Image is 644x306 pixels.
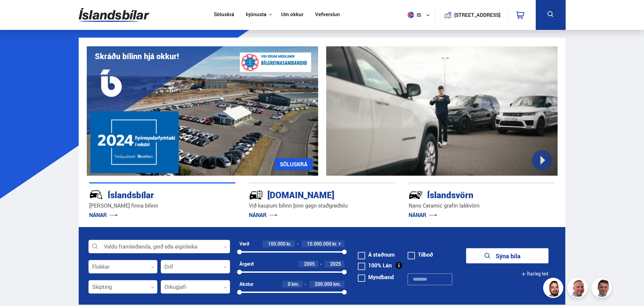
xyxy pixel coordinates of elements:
span: 2025 [330,261,341,267]
button: Þjónusta [246,11,266,18]
span: kr. [287,241,292,247]
div: Akstur [239,281,254,287]
label: Á staðnum [358,252,395,257]
img: tr5P-W3DuiFaO7aO.svg [249,188,263,202]
span: km. [333,281,341,287]
span: 0 [288,281,291,287]
label: Myndband [358,274,394,280]
img: eKx6w-_Home_640_.png [87,46,318,176]
p: Nano Ceramic grafín lakkvörn [409,202,555,210]
span: 100.000 [268,241,286,247]
a: Vefverslun [315,11,340,18]
img: FbJEzSuNWCJXmdc-.webp [593,279,613,299]
div: [DOMAIN_NAME] [249,188,371,200]
a: [STREET_ADDRESS] [439,5,504,25]
a: NÁNAR [249,211,277,219]
button: Sýna bíla [466,248,548,263]
a: NÁNAR [409,211,437,219]
button: [STREET_ADDRESS] [457,12,498,18]
span: kr. [332,241,337,247]
img: JRvxyua_JYH6wB4c.svg [89,188,103,202]
img: svg+xml;base64,PHN2ZyB4bWxucz0iaHR0cDovL3d3dy53My5vcmcvMjAwMC9zdmciIHdpZHRoPSI1MTIiIGhlaWdodD0iNT... [408,12,414,18]
div: Íslandsbílar [89,188,212,200]
button: Ítarleg leit [521,266,548,281]
a: SÖLUSKRÁ [274,158,313,170]
a: Söluskrá [214,11,234,18]
label: Tilboð [408,252,433,257]
a: Um okkur [281,11,303,18]
img: siFngHWaQ9KaOqBr.png [568,279,589,299]
div: Verð [239,241,249,247]
span: km. [292,281,299,287]
p: Við kaupum bílinn þinn gegn staðgreiðslu [249,202,395,210]
img: -Svtn6bYgwAsiwNX.svg [409,188,423,202]
p: [PERSON_NAME] finna bílinn [89,202,235,210]
div: Íslandsvörn [409,188,531,200]
span: 10.000.000 [307,241,331,247]
img: nhp88E3Fdnt1Opn2.png [544,279,564,299]
button: is [405,5,435,25]
div: Árgerð [239,261,254,267]
span: 2005 [304,261,315,267]
h1: Skráðu bílinn hjá okkur! [95,52,179,61]
a: NÁNAR [89,211,118,219]
img: G0Ugv5HjCgRt.svg [79,4,149,26]
label: 100% Lán [358,263,392,268]
span: is [405,12,422,18]
span: + [338,241,341,247]
span: 200.000 [315,281,332,287]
